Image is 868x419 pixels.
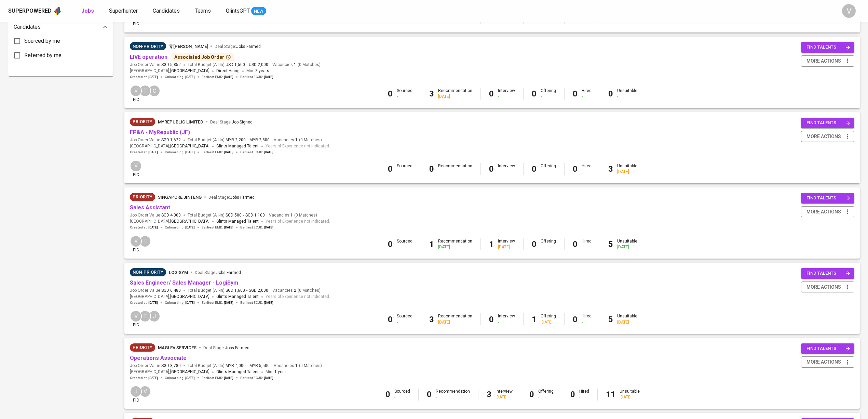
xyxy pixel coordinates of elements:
[139,235,151,247] div: T
[388,315,393,324] b: 0
[429,164,434,174] b: 0
[801,131,854,142] button: more actions
[53,6,62,16] img: app logo
[185,376,195,380] span: [DATE]
[130,225,158,230] span: Created at :
[436,389,470,400] div: Recommendation
[185,150,195,155] span: [DATE]
[806,132,841,141] span: more actions
[130,310,142,322] div: V
[249,137,270,143] span: MYR 2,800
[806,270,850,277] span: find talents
[216,144,259,148] span: Glints Managed Talent
[289,212,293,218] span: 1
[496,394,513,400] div: [DATE]
[264,225,273,230] span: [DATE]
[249,288,268,293] span: SGD 2,000
[617,244,637,250] div: [DATE]
[188,288,268,293] span: Total Budget (All-In)
[109,8,138,14] span: Superhunter
[185,225,195,230] span: [DATE]
[203,345,249,350] span: Deal Stage :
[251,8,266,15] span: NEW
[165,150,195,155] span: Onboarding :
[264,300,273,305] span: [DATE]
[255,68,269,73] span: 3 years
[573,239,578,249] b: 0
[806,358,841,366] span: more actions
[148,376,158,380] span: [DATE]
[579,389,589,400] div: Hired
[573,164,578,174] b: 0
[608,239,613,249] b: 5
[188,212,265,218] span: Total Budget (All-In)
[801,193,854,204] button: find talents
[397,238,412,250] div: Sourced
[538,394,554,400] div: -
[582,94,592,100] div: -
[582,88,592,100] div: Hired
[161,62,181,68] span: SGD 5,852
[210,120,253,125] span: Deal Stage :
[498,319,515,325] div: -
[226,7,266,15] a: GlintsGPT NEW
[397,163,412,175] div: Sourced
[170,369,209,376] span: [GEOGRAPHIC_DATA]
[266,218,330,225] span: Years of Experience not indicated.
[617,163,637,175] div: Unsuitable
[130,143,209,150] span: [GEOGRAPHIC_DATA] ,
[427,390,432,399] b: 0
[617,88,637,100] div: Unsuitable
[240,150,273,155] span: Earliest ECJD :
[139,85,151,97] div: T
[806,283,841,291] span: more actions
[293,288,296,293] span: 2
[130,385,142,397] div: J
[438,244,472,250] div: [DATE]
[498,244,515,250] div: [DATE]
[130,160,142,172] div: V
[438,163,472,175] div: Recommendation
[225,345,249,350] span: Jobs Farmed
[170,293,209,300] span: [GEOGRAPHIC_DATA]
[397,88,412,100] div: Sourced
[582,313,592,325] div: Hired
[130,160,142,178] div: pic
[216,68,240,73] span: Direct Hiring
[161,212,181,218] span: SGD 4,000
[498,169,515,175] div: -
[130,137,181,143] span: Job Order Value
[169,44,208,49] span: 零[PERSON_NAME]
[394,394,410,400] div: -
[806,43,850,51] span: find talents
[185,75,195,79] span: [DATE]
[582,238,592,250] div: Hired
[498,88,515,100] div: Interview
[130,235,142,247] div: V
[570,390,575,399] b: 0
[247,137,248,143] span: -
[130,293,209,300] span: [GEOGRAPHIC_DATA] ,
[226,8,250,14] span: GlintsGPT
[388,164,393,174] b: 0
[541,169,556,175] div: -
[573,315,578,324] b: 0
[293,62,296,68] span: 1
[541,94,556,100] div: -
[617,169,637,175] div: [DATE]
[130,212,181,218] span: Job Order Value
[226,288,245,293] span: SGD 1,600
[541,238,556,250] div: Offering
[429,239,434,249] b: 1
[226,212,242,218] span: SGD 500
[158,119,203,125] span: MyRepublic Limited
[532,315,537,324] b: 1
[487,390,491,399] b: 3
[801,281,854,293] button: more actions
[496,389,513,400] div: Interview
[582,244,592,250] div: -
[216,219,259,224] span: Glints Managed Talent
[264,75,273,79] span: [DATE]
[801,118,854,128] button: find talents
[397,319,412,325] div: -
